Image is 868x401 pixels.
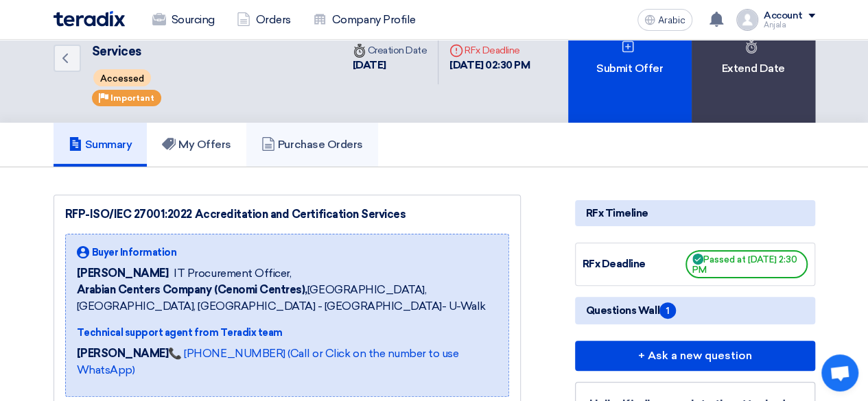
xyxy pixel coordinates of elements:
font: Company Profile [332,13,416,26]
font: Accessed [100,73,144,84]
font: Sourcing [172,13,215,26]
button: Arabic [637,9,692,31]
font: + Ask a new question [638,349,752,362]
a: 📞 [PHONE_NUMBER] (Call or Click on the number to use WhatsApp) [77,347,459,376]
font: IT Procurement Officer, [174,267,291,280]
a: Purchase Orders [246,123,378,167]
font: RFx Timeline [586,207,648,219]
a: Open chat [821,354,858,391]
font: Anjala [764,21,786,29]
a: Summary [54,123,148,167]
font: [DATE] 02:30 PM [449,59,530,71]
font: RFP-ISO/IEC 27001:2022 Accreditation and Certification Services [92,12,282,59]
font: RFP-ISO/IEC 27001:2022 Accreditation and Certification Services [65,208,406,221]
font: Account [764,10,803,21]
font: Technical support agent from Teradix team [77,327,283,339]
font: RFx Deadline [583,258,646,270]
font: Arabian Centers Company (Cenomi Centres), [77,283,307,296]
a: My Offers [147,123,246,167]
font: Questions Wall [586,304,659,317]
font: Submit Offer [596,62,663,75]
img: Teradix logo [54,11,125,27]
a: Orders [226,5,302,35]
button: + Ask a new question [575,341,815,371]
a: Sourcing [141,5,226,35]
font: [GEOGRAPHIC_DATA], [GEOGRAPHIC_DATA], [GEOGRAPHIC_DATA] - [GEOGRAPHIC_DATA]- U-Walk [77,283,486,313]
img: profile_test.png [736,9,758,31]
font: Extend Date [722,62,785,75]
font: My Offers [178,138,231,151]
font: [PERSON_NAME] [77,267,169,280]
font: Creation Date [368,45,427,56]
font: [DATE] [353,59,386,71]
font: Passed at [DATE] 2:30 PM [692,255,797,276]
font: Arabic [658,14,685,26]
font: Buyer Information [92,247,177,258]
font: Orders [256,13,291,26]
font: Purchase Orders [278,138,363,151]
font: Important [110,93,154,103]
font: RFx Deadline [465,45,519,56]
font: 1 [666,305,670,317]
font: [PERSON_NAME] [77,347,169,360]
font: Summary [85,138,132,151]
